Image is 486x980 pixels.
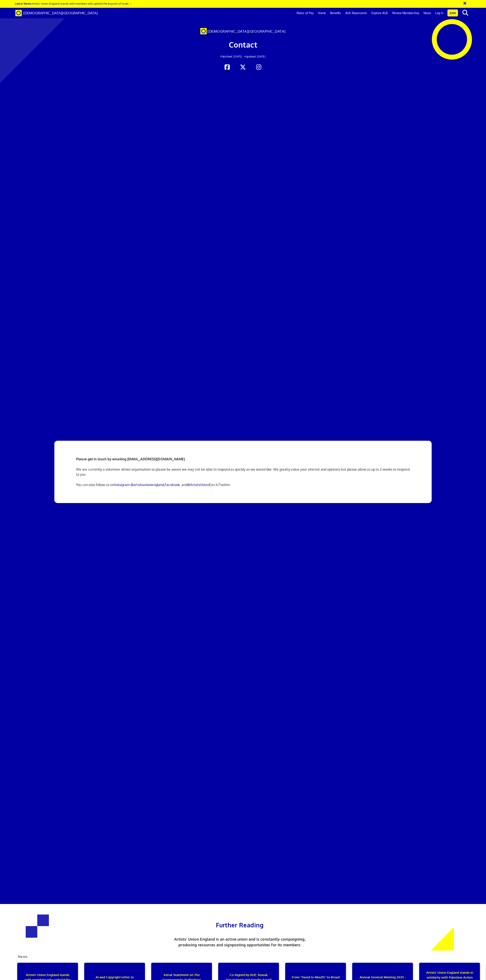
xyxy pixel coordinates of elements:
a: Latest News:Artists’ Union England stands with members who uphold the boycott of Israel → [15,2,132,5]
strong: Latest News: [15,2,32,5]
p: Artists’ Union England is an active union and is constantly campaigning, producing resources and ... [171,936,309,948]
a: Renew Membership [390,8,421,18]
a: Facebook [165,483,180,487]
a: Explore AUE [369,8,390,18]
a: News [421,8,433,18]
p: You can also follow us on , , and on X/Twitter [76,482,410,487]
a: Home [316,8,328,18]
p: We are currently a volunteer driven organisation so please be aware we may not be able to respond... [76,467,410,477]
span: Contact [229,40,257,49]
span: [DEMOGRAPHIC_DATA][GEOGRAPHIC_DATA] [208,29,286,33]
h2: Updated: [DATE] [92,55,394,58]
a: Rates of Pay [295,8,316,18]
a: Join [447,9,458,16]
span: Further Reading [216,921,264,929]
a: @ArtistsUnionE [187,483,211,487]
a: Benefits [328,8,343,18]
button: search [459,8,472,17]
a: Brand [DEMOGRAPHIC_DATA][GEOGRAPHIC_DATA] [12,8,101,18]
a: Log in [433,8,446,18]
a: Instagram @artistsunionengland [114,483,164,487]
span: Published: [DATE] • [220,55,245,58]
strong: Please get in touch by emailing [EMAIL_ADDRESS][DOMAIN_NAME] [76,457,185,461]
a: AUE Represents [343,8,369,18]
span: [DEMOGRAPHIC_DATA][GEOGRAPHIC_DATA] [23,11,98,15]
